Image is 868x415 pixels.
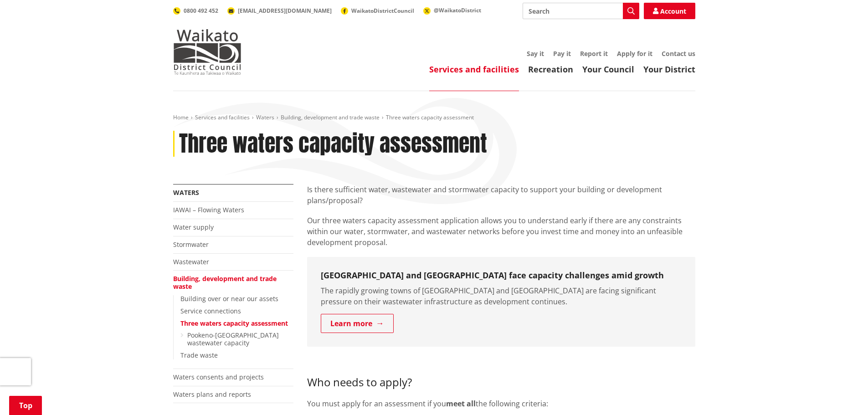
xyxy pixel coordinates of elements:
a: Your District [643,64,695,75]
a: Pookeno-[GEOGRAPHIC_DATA] wastewater capacity [187,331,279,347]
span: 0800 492 452 [184,7,218,15]
p: The rapidly growing towns of [GEOGRAPHIC_DATA] and [GEOGRAPHIC_DATA] are facing significant press... [321,285,682,307]
span: [EMAIL_ADDRESS][DOMAIN_NAME] [238,7,332,15]
a: Contact us [662,49,695,58]
span: WaikatoDistrictCouncil [351,7,414,15]
a: Three waters capacity assessment [180,319,288,328]
a: Top [9,396,42,415]
a: Recreation [528,64,573,75]
a: IAWAI – Flowing Waters [173,205,244,214]
img: Waikato District Council - Te Kaunihera aa Takiwaa o Waikato [173,29,241,75]
input: Search input [523,3,639,19]
h3: Who needs to apply? [307,376,695,389]
a: Services and facilities [195,113,250,121]
a: Building, development and trade waste [173,274,277,291]
a: Learn more [321,314,394,333]
a: Your Council [582,64,634,75]
strong: meet all [446,399,476,409]
a: Account [644,3,695,19]
h3: [GEOGRAPHIC_DATA] and [GEOGRAPHIC_DATA] face capacity challenges amid growth [321,271,682,281]
a: Waters consents and projects [173,373,264,381]
a: WaikatoDistrictCouncil [341,7,414,15]
a: Waters plans and reports [173,390,251,399]
a: Building over or near our assets [180,294,278,303]
a: Waters [256,113,274,121]
a: Home [173,113,189,121]
a: [EMAIL_ADDRESS][DOMAIN_NAME] [227,7,332,15]
a: Pay it [553,49,571,58]
p: Is there sufficient water, wastewater and stormwater capacity to support your building or develop... [307,184,695,206]
span: @WaikatoDistrict [434,6,481,14]
a: Water supply [173,223,214,231]
a: Building, development and trade waste [281,113,380,121]
span: Three waters capacity assessment [386,113,474,121]
h1: Three waters capacity assessment [179,131,487,157]
p: You must apply for an assessment if you the following criteria: [307,398,695,409]
a: @WaikatoDistrict [423,6,481,14]
a: Services and facilities [429,64,519,75]
p: Our three waters capacity assessment application allows you to understand early if there are any ... [307,215,695,248]
a: Wastewater [173,257,209,266]
a: 0800 492 452 [173,7,218,15]
a: Say it [527,49,544,58]
a: Apply for it [617,49,652,58]
a: Stormwater [173,240,209,249]
a: Waters [173,188,199,197]
a: Trade waste [180,351,218,359]
nav: breadcrumb [173,114,695,122]
a: Service connections [180,307,241,315]
a: Report it [580,49,608,58]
